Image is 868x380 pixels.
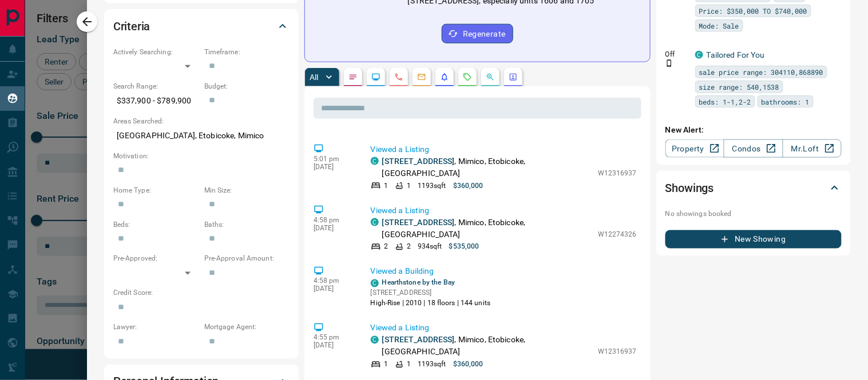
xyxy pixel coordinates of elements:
p: Beds: [113,219,199,230]
p: $360,000 [453,359,483,370]
svg: Emails [417,73,426,82]
p: , Mimico, Etobicoke, [GEOGRAPHIC_DATA] [382,217,592,241]
p: 1 [385,359,389,370]
button: Regenerate [442,24,513,43]
p: Viewed a Listing [371,143,637,155]
a: Property [665,139,724,158]
svg: Opportunities [486,73,495,82]
p: New Alert: [665,124,842,136]
h2: Showings [665,179,714,197]
p: 1193 sqft [418,181,446,191]
p: Viewed a Listing [371,322,637,334]
div: condos.ca [371,157,379,165]
div: condos.ca [371,336,379,344]
p: Viewed a Building [371,266,637,278]
p: Mortgage Agent: [204,322,290,333]
a: Tailored For You [707,50,765,59]
button: New Showing [665,230,842,249]
p: 4:58 pm [314,216,354,224]
svg: Lead Browsing Activity [371,73,381,82]
a: Hearthstone by the Bay [382,279,455,287]
p: Pre-Approved: [113,254,199,264]
div: Showings [665,174,842,202]
div: Criteria [113,13,290,40]
a: Mr.Loft [783,139,842,158]
p: [DATE] [314,224,354,232]
span: beds: 1-1,2-2 [699,96,751,107]
svg: Notes [348,73,358,82]
p: 934 sqft [418,242,442,252]
span: size range: 540,1538 [699,81,779,93]
p: Timeframe: [204,47,290,57]
span: bathrooms: 1 [762,96,810,107]
p: 1193 sqft [418,359,446,370]
p: 4:55 pm [314,334,354,342]
p: [GEOGRAPHIC_DATA], Etobicoke, Mimico [113,126,290,145]
p: Baths: [204,219,290,230]
span: Mode: Sale [699,20,739,31]
svg: Requests [463,73,472,82]
p: $360,000 [453,181,483,191]
span: sale price range: 304110,868890 [699,66,823,78]
svg: Calls [394,73,403,82]
div: condos.ca [371,279,379,287]
p: W12316937 [598,347,637,357]
a: [STREET_ADDRESS] [382,335,455,345]
span: Price: $350,000 TO $740,000 [699,5,807,17]
p: 2 [407,242,411,252]
p: W12274326 [598,229,637,239]
div: condos.ca [371,218,379,226]
p: , Mimico, Etobicoke, [GEOGRAPHIC_DATA] [382,155,592,179]
p: No showings booked [665,209,842,219]
p: $337,900 - $789,900 [113,91,199,110]
h2: Criteria [113,17,150,35]
p: [STREET_ADDRESS] [371,288,491,298]
svg: Push Notification Only [665,59,673,67]
a: Condos [724,139,783,158]
p: Lawyer: [113,322,199,333]
p: W12316937 [598,168,637,178]
p: Min Size: [204,185,290,195]
a: [STREET_ADDRESS] [382,218,455,227]
p: Actively Searching: [113,47,199,57]
p: $535,000 [449,242,479,252]
p: All [310,73,319,81]
p: Budget: [204,81,290,91]
p: Pre-Approval Amount: [204,254,290,264]
p: Credit Score: [113,288,290,298]
p: Areas Searched: [113,116,290,126]
p: 5:01 pm [314,155,354,163]
p: Search Range: [113,81,199,91]
a: [STREET_ADDRESS] [382,157,455,166]
svg: Agent Actions [509,73,518,82]
p: Viewed a Listing [371,205,637,217]
p: [DATE] [314,285,354,293]
p: 4:58 pm [314,277,354,285]
div: condos.ca [695,51,703,59]
p: Off [665,49,688,59]
p: [DATE] [314,342,354,350]
p: 1 [407,181,411,191]
p: 1 [407,359,411,370]
p: High-Rise | 2010 | 18 floors | 144 units [371,298,491,309]
p: Home Type: [113,185,199,195]
p: , Mimico, Etobicoke, [GEOGRAPHIC_DATA] [382,334,592,358]
p: [DATE] [314,163,354,171]
p: 2 [385,242,389,252]
svg: Listing Alerts [440,73,449,82]
p: Motivation: [113,151,290,161]
p: 1 [385,181,389,191]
